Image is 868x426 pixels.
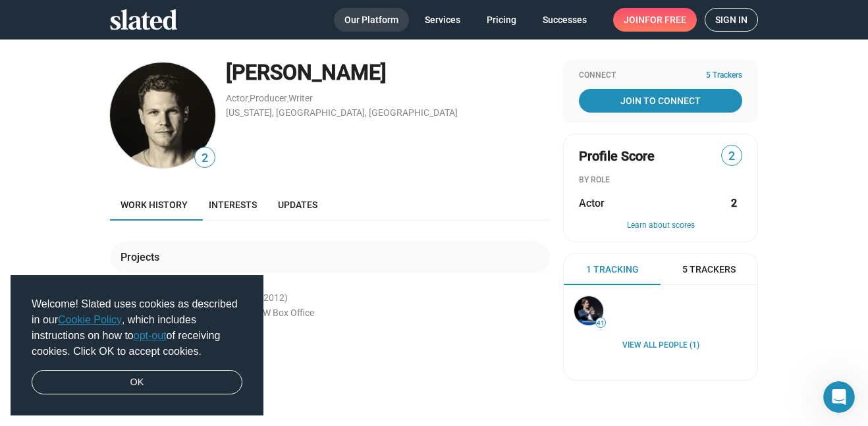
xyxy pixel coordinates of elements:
span: (2012 ) [260,292,288,304]
div: Projects [121,250,165,264]
span: Pricing [487,8,516,32]
a: View all People (1) [622,340,699,351]
a: Producer [250,93,287,103]
span: Work history [121,200,188,210]
span: Join [624,8,686,32]
a: Services [414,8,471,32]
div: cookieconsent [11,275,263,416]
a: Updates [267,189,328,221]
span: for free [645,8,686,32]
img: John Schramm [110,63,215,168]
span: Our Platform [344,8,398,32]
a: Work history [110,189,198,221]
span: Updates [278,200,317,210]
span: Sign in [715,9,747,31]
span: Successes [543,8,587,32]
span: Interests [209,200,257,210]
span: Profile Score [579,147,655,165]
span: 41 [596,319,605,327]
span: Welcome! Slated uses cookies as described in our , which includes instructions on how to of recei... [32,296,242,359]
div: [PERSON_NAME] [226,59,550,87]
span: Services [425,8,460,32]
a: Cookie Policy [58,314,122,325]
div: BY ROLE [579,175,742,186]
a: Actor [226,93,248,103]
div: Connect [579,70,742,81]
span: Join To Connect [582,89,740,113]
span: 5 Trackers [706,70,742,81]
a: Writer [288,93,313,103]
a: Interests [198,189,267,221]
a: [US_STATE], [GEOGRAPHIC_DATA], [GEOGRAPHIC_DATA] [226,107,458,118]
span: , [287,95,288,103]
strong: 2 [731,196,737,210]
a: Joinfor free [613,8,697,32]
a: dismiss cookie message [32,370,242,395]
span: , [248,95,250,103]
button: Learn about scores [579,221,742,231]
iframe: Intercom live chat [823,381,855,413]
a: Join To Connect [579,89,742,113]
a: Pricing [476,8,527,32]
span: 2 [195,149,215,167]
a: Successes [532,8,597,32]
span: WW Box Office [255,307,314,318]
span: Actor [579,196,605,210]
span: 2 [722,147,742,165]
span: 1 Tracking [586,263,639,276]
span: 5 Trackers [682,263,736,276]
a: opt-out [134,330,167,341]
img: Stephan Paternot [574,296,603,325]
a: Our Platform [334,8,409,32]
a: Sign in [705,8,758,32]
